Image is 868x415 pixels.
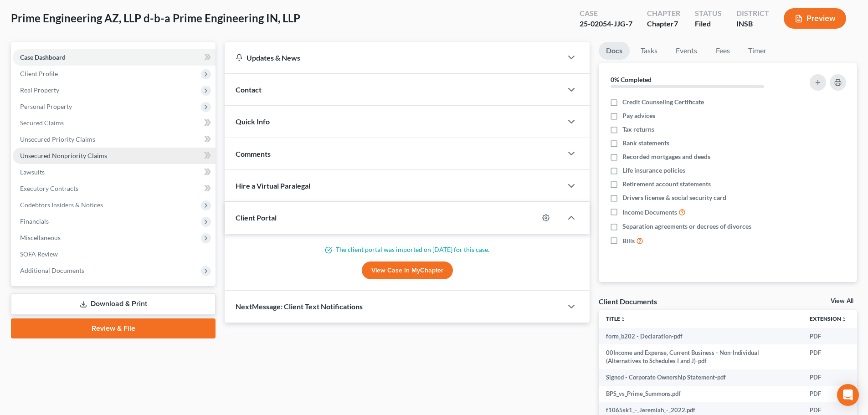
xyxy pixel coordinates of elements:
[622,208,677,217] span: Income Documents
[802,344,854,369] td: PDF
[784,8,846,29] button: Preview
[622,138,669,148] span: Bank statements
[647,19,680,29] div: Chapter
[20,201,103,209] span: Codebtors Insiders & Notices
[580,19,632,29] div: 25-02054-JJG-7
[236,245,579,254] p: The client portal was imported on [DATE] for this case.
[20,184,78,192] span: Executory Contracts
[11,11,300,25] span: Prime Engineering AZ, LLP d-b-a Prime Engineering IN, LLP
[13,164,216,180] a: Lawsuits
[20,70,58,77] span: Client Profile
[622,222,751,231] span: Separation agreements or decrees of divorces
[622,236,635,246] span: Bills
[633,42,665,60] a: Tasks
[802,369,854,386] td: PDF
[20,86,59,94] span: Real Property
[606,315,626,322] a: Titleunfold_more
[599,369,802,386] td: Signed - Corporate Ownership Statement-pdf
[20,102,72,110] span: Personal Property
[622,193,726,202] span: Drivers license & social security card
[236,213,277,222] span: Client Portal
[831,298,853,304] a: View All
[13,131,216,148] a: Unsecured Priority Claims
[20,53,66,61] span: Case Dashboard
[11,293,216,315] a: Download & Print
[741,42,774,60] a: Timer
[647,8,680,19] div: Chapter
[599,386,802,402] td: BPS_vs_Prime_Summons.pdf
[20,266,84,274] span: Additional Documents
[20,119,64,127] span: Secured Claims
[802,328,854,344] td: PDF
[708,42,737,60] a: Fees
[13,115,216,131] a: Secured Claims
[736,19,769,29] div: INSB
[611,76,652,83] strong: 0% Completed
[620,317,626,322] i: unfold_more
[599,328,802,344] td: form_b202 - Declaration-pdf
[668,42,704,60] a: Events
[236,181,310,190] span: Hire a Virtual Paralegal
[622,166,685,175] span: Life insurance policies
[695,19,722,29] div: Filed
[695,8,722,19] div: Status
[236,117,270,126] span: Quick Info
[736,8,769,19] div: District
[20,217,49,225] span: Financials
[622,179,711,189] span: Retirement account statements
[236,85,262,94] span: Contact
[11,318,216,338] a: Review & File
[622,111,655,120] span: Pay advices
[20,168,45,176] span: Lawsuits
[236,149,271,158] span: Comments
[13,180,216,197] a: Executory Contracts
[13,49,216,66] a: Case Dashboard
[20,152,107,159] span: Unsecured Nonpriority Claims
[841,317,847,322] i: unfold_more
[20,234,61,241] span: Miscellaneous
[13,246,216,262] a: SOFA Review
[810,315,847,322] a: Extensionunfold_more
[622,152,710,161] span: Recorded mortgages and deeds
[20,135,95,143] span: Unsecured Priority Claims
[802,386,854,402] td: PDF
[599,42,630,60] a: Docs
[622,125,654,134] span: Tax returns
[362,261,453,280] a: View Case in MyChapter
[580,8,632,19] div: Case
[236,53,551,62] div: Updates & News
[599,297,657,306] div: Client Documents
[599,344,802,369] td: 00Income and Expense, Current Business - Non-Individual (Alternatives to Schedules I and J)-pdf
[20,250,58,258] span: SOFA Review
[13,148,216,164] a: Unsecured Nonpriority Claims
[622,97,704,107] span: Credit Counseling Certificate
[837,384,859,406] div: Open Intercom Messenger
[236,302,363,311] span: NextMessage: Client Text Notifications
[674,19,678,28] span: 7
